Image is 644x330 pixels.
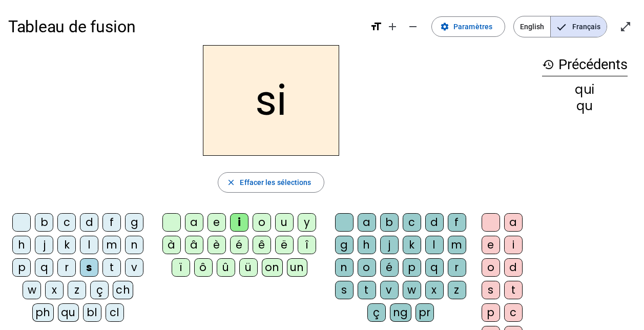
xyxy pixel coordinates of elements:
span: Paramètres [453,20,492,33]
div: i [230,213,248,232]
div: y [298,213,316,232]
button: Effacer les sélections [218,172,324,193]
div: ç [367,303,386,322]
div: s [482,281,500,299]
div: p [12,258,31,277]
div: o [358,258,376,277]
div: v [380,281,399,299]
div: î [298,236,316,254]
div: q [35,258,53,277]
div: c [403,213,421,232]
div: a [358,213,376,232]
div: q [425,258,444,277]
div: u [275,213,294,232]
div: é [380,258,399,277]
div: n [125,236,143,254]
div: un [287,258,307,277]
div: p [482,303,500,322]
div: b [380,213,399,232]
div: c [504,303,523,322]
div: m [102,236,121,254]
div: p [403,258,421,277]
div: z [68,281,86,299]
div: ï [172,258,190,277]
div: f [102,213,121,232]
div: û [217,258,235,277]
div: n [335,258,354,277]
div: j [380,236,399,254]
div: ç [90,281,109,299]
div: ng [390,303,411,322]
div: d [504,258,523,277]
div: v [125,258,143,277]
div: e [482,236,500,254]
mat-icon: open_in_full [619,20,632,33]
div: x [45,281,64,299]
div: c [57,213,76,232]
div: k [403,236,421,254]
div: ph [32,303,54,322]
div: t [102,258,121,277]
button: Diminuer la taille de la police [403,16,423,37]
div: a [504,213,523,232]
div: cl [106,303,124,322]
div: i [504,236,523,254]
div: a [185,213,203,232]
div: h [12,236,31,254]
div: d [425,213,444,232]
div: b [35,213,53,232]
div: qu [542,100,628,112]
div: w [403,281,421,299]
div: qui [542,84,628,96]
div: l [425,236,444,254]
div: on [262,258,283,277]
div: ë [275,236,294,254]
button: Paramètres [431,16,505,37]
mat-icon: history [542,58,554,71]
div: g [125,213,143,232]
div: o [253,213,271,232]
div: r [57,258,76,277]
mat-icon: remove [407,20,419,33]
div: ê [253,236,271,254]
div: l [80,236,98,254]
div: h [358,236,376,254]
span: Français [551,16,607,37]
button: Entrer en plein écran [615,16,636,37]
div: f [448,213,466,232]
mat-icon: add [386,20,399,33]
div: o [482,258,500,277]
div: w [23,281,41,299]
h2: si [203,45,339,156]
div: é [230,236,248,254]
div: è [207,236,226,254]
div: à [162,236,181,254]
span: Effacer les sélections [240,176,311,189]
span: English [514,16,550,37]
div: j [35,236,53,254]
div: ü [239,258,258,277]
div: s [335,281,354,299]
mat-icon: close [226,178,236,187]
div: pr [416,303,434,322]
div: d [80,213,98,232]
div: m [448,236,466,254]
div: s [80,258,98,277]
div: t [358,281,376,299]
div: ô [194,258,213,277]
div: g [335,236,354,254]
div: qu [58,303,79,322]
div: r [448,258,466,277]
mat-icon: settings [440,22,449,31]
div: x [425,281,444,299]
div: k [57,236,76,254]
div: bl [83,303,101,322]
h1: Tableau de fusion [8,10,362,43]
mat-button-toggle-group: Language selection [513,16,607,37]
mat-icon: format_size [370,20,382,33]
div: t [504,281,523,299]
h3: Précédents [542,53,628,76]
div: ch [113,281,133,299]
div: â [185,236,203,254]
div: e [207,213,226,232]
